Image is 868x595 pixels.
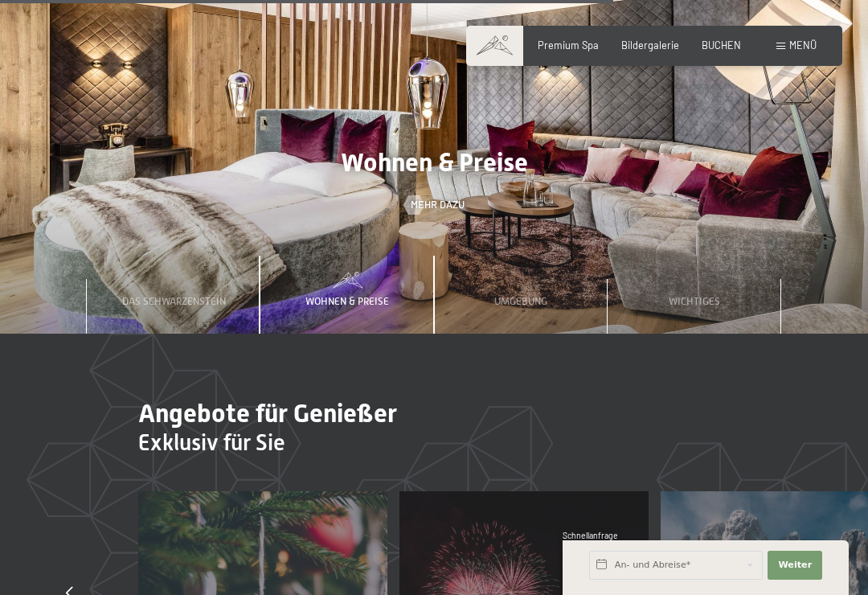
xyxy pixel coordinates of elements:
[563,531,618,540] span: Schnellanfrage
[702,39,741,51] a: BUCHEN
[404,198,465,212] a: Mehr dazu
[341,147,528,178] span: Wohnen & Preise
[538,39,599,51] a: Premium Spa
[138,429,285,456] span: Exklusiv für Sie
[305,295,389,307] span: Wohnen & Preise
[669,295,720,307] span: Wichtiges
[494,295,547,307] span: Umgebung
[778,559,812,572] span: Weiter
[621,39,679,51] a: Bildergalerie
[789,39,817,51] span: Menü
[411,198,465,212] span: Mehr dazu
[122,295,226,307] span: Das Schwarzenstein
[138,398,397,429] span: Angebote für Genießer
[768,551,822,580] button: Weiter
